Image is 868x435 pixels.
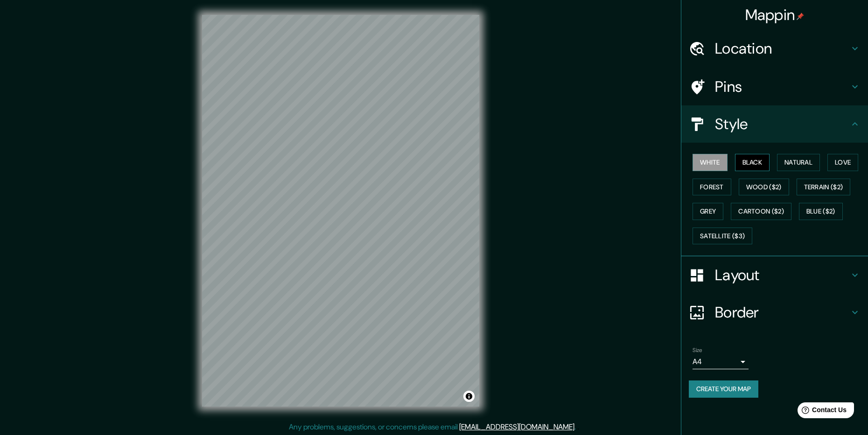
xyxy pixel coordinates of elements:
[785,399,858,425] iframe: Help widget launcher
[745,6,805,24] h4: Mappin
[693,228,752,245] button: Satellite ($3)
[731,203,791,220] button: Cartoon ($2)
[715,115,849,133] h4: Style
[459,422,574,432] a: [EMAIL_ADDRESS][DOMAIN_NAME]
[799,203,843,220] button: Blue ($2)
[693,154,728,171] button: White
[715,303,849,322] h4: Border
[777,154,820,171] button: Natural
[827,154,858,171] button: Love
[693,179,731,196] button: Forest
[715,266,849,284] h4: Layout
[202,15,479,407] canvas: Map
[715,77,849,96] h4: Pins
[797,13,804,20] img: pin-icon.png
[681,30,868,67] div: Location
[693,203,723,220] button: Grey
[693,354,749,369] div: A4
[577,421,579,433] div: .
[681,294,868,331] div: Border
[289,421,576,433] p: Any problems, suggestions, or concerns please email .
[797,179,851,196] button: Terrain ($2)
[735,154,770,171] button: Black
[681,256,868,294] div: Layout
[681,68,868,105] div: Pins
[693,346,702,354] label: Size
[739,179,789,196] button: Wood ($2)
[689,380,758,398] button: Create your map
[463,391,475,402] button: Toggle attribution
[715,39,849,58] h4: Location
[576,421,577,433] div: .
[681,105,868,143] div: Style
